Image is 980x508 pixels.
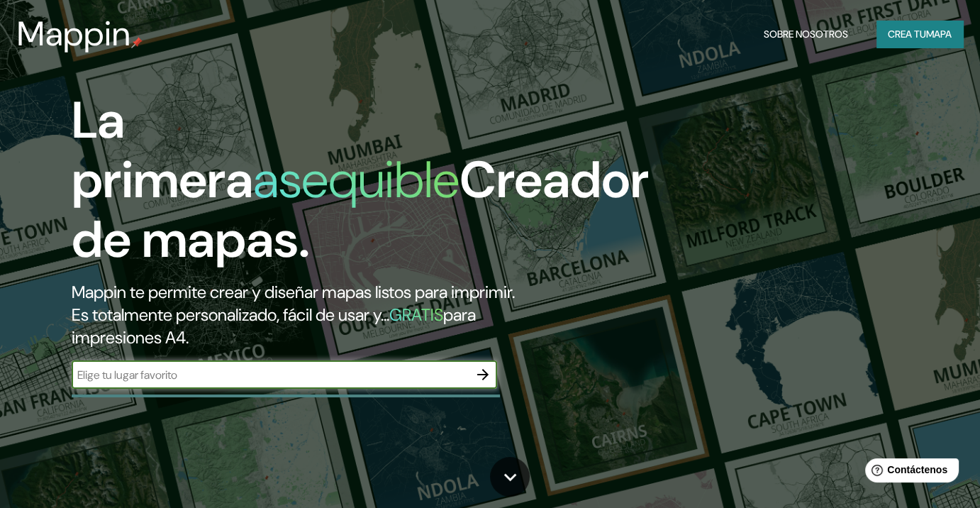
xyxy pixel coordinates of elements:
[389,304,443,326] font: GRATIS
[72,367,469,383] input: Elige tu lugar favorito
[758,21,854,48] button: Sobre nosotros
[72,87,253,213] font: La primera
[72,304,389,326] font: Es totalmente personalizado, fácil de usar y...
[72,281,515,303] font: Mappin te permite crear y diseñar mapas listos para imprimir.
[131,37,143,48] img: pin de mapeo
[876,21,963,48] button: Crea tumapa
[854,453,964,492] iframe: Lanzador de widgets de ayuda
[926,28,952,40] font: mapa
[253,147,460,213] font: asequible
[72,147,649,272] font: Creador de mapas.
[764,28,848,40] font: Sobre nosotros
[72,304,476,348] font: para impresiones A4.
[888,28,926,40] font: Crea tu
[17,11,131,56] font: Mappin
